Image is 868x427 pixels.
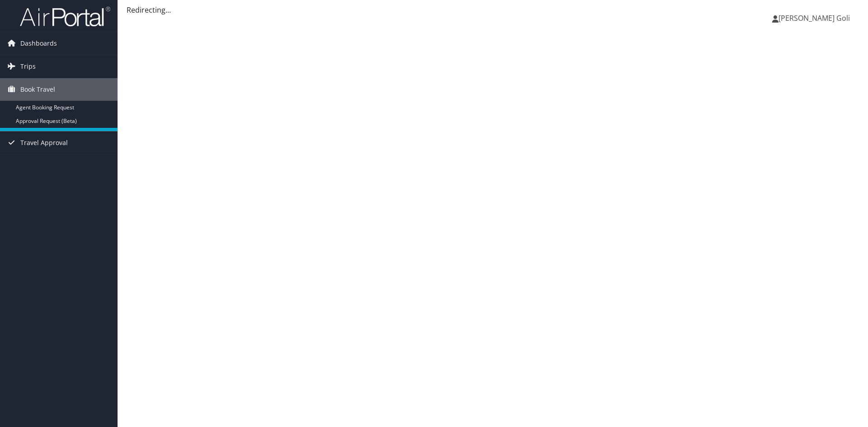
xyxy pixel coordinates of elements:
span: Book Travel [20,78,55,101]
div: Redirecting... [127,5,859,15]
img: airportal-logo.png [20,6,110,27]
span: Travel Approval [20,131,68,154]
span: Trips [20,55,36,78]
span: Dashboards [20,32,57,55]
a: [PERSON_NAME] Goli [772,5,859,32]
span: [PERSON_NAME] Goli [778,13,850,23]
